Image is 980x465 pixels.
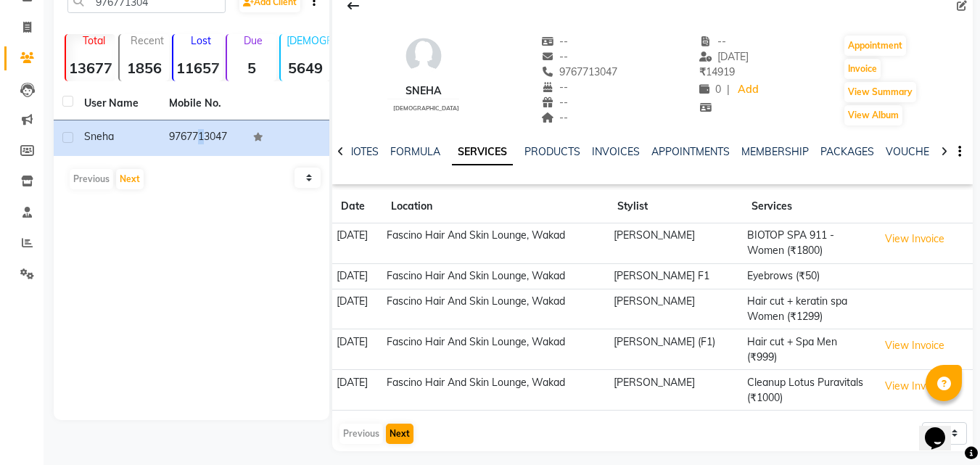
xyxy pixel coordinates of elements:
td: [DATE] [332,263,382,289]
span: -- [541,81,569,94]
strong: 11657 [173,59,223,77]
a: SERVICES [452,139,513,165]
strong: 1856 [120,59,169,77]
td: [DATE] [332,370,382,411]
th: Date [332,190,382,223]
td: [PERSON_NAME] [609,223,742,264]
a: PRODUCTS [524,145,580,158]
td: [PERSON_NAME] F1 [609,263,742,289]
span: 0 [699,83,721,96]
button: View Invoice [878,375,951,398]
a: Add [736,80,761,100]
span: 9767713047 [541,65,618,78]
strong: 13677 [66,59,115,77]
th: Mobile No. [160,87,245,120]
td: Hair cut + Spa Men (₹999) [743,329,874,370]
td: Cleanup Lotus Puravitals (₹1000) [743,370,874,411]
td: [DATE] [332,223,382,264]
button: View Invoice [878,228,951,250]
span: ₹ [699,65,706,78]
td: [DATE] [332,289,382,329]
span: 14919 [699,65,735,78]
td: Fascino Hair And Skin Lounge, Wakad [382,289,609,329]
td: [PERSON_NAME] (F1) [609,329,742,370]
strong: 5 [227,59,276,77]
button: Next [386,424,413,444]
span: -- [541,111,569,124]
a: NOTES [346,145,379,158]
td: 9767713047 [160,120,245,156]
a: FORMULA [390,145,440,158]
button: Appointment [844,36,906,56]
span: -- [699,35,727,48]
td: Fascino Hair And Skin Lounge, Wakad [382,370,609,411]
strong: 5649 [281,59,330,77]
td: Fascino Hair And Skin Lounge, Wakad [382,223,609,264]
span: | [727,82,730,97]
button: View Summary [844,82,916,102]
a: VOUCHERS [886,145,943,158]
span: -- [541,50,569,63]
th: Services [743,190,874,223]
th: Stylist [609,190,742,223]
th: User Name [75,87,160,120]
td: Eyebrows (₹50) [743,263,874,289]
td: Fascino Hair And Skin Lounge, Wakad [382,263,609,289]
span: [DATE] [699,50,749,63]
a: PACKAGES [820,145,874,158]
img: avatar [402,34,445,78]
iframe: chat widget [919,407,965,450]
td: Fascino Hair And Skin Lounge, Wakad [382,329,609,370]
span: -- [541,96,569,109]
a: APPOINTMENTS [651,145,730,158]
p: Recent [125,34,169,47]
p: Due [230,34,276,47]
td: [DATE] [332,329,382,370]
td: Hair cut + keratin spa Women (₹1299) [743,289,874,329]
p: [DEMOGRAPHIC_DATA] [287,34,330,47]
p: Total [72,34,115,47]
td: BIOTOP SPA 911 - Women (₹1800) [743,223,874,264]
button: View Invoice [878,334,951,357]
a: MEMBERSHIP [741,145,809,158]
div: Sneha [387,83,459,99]
button: Next [116,169,144,189]
button: Invoice [844,59,881,79]
button: View Album [844,105,902,125]
th: Location [382,190,609,223]
span: -- [541,35,569,48]
p: Lost [179,34,223,47]
a: INVOICES [592,145,640,158]
span: Sneha [84,130,114,143]
span: [DEMOGRAPHIC_DATA] [393,104,459,112]
td: [PERSON_NAME] [609,289,742,329]
td: [PERSON_NAME] [609,370,742,411]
